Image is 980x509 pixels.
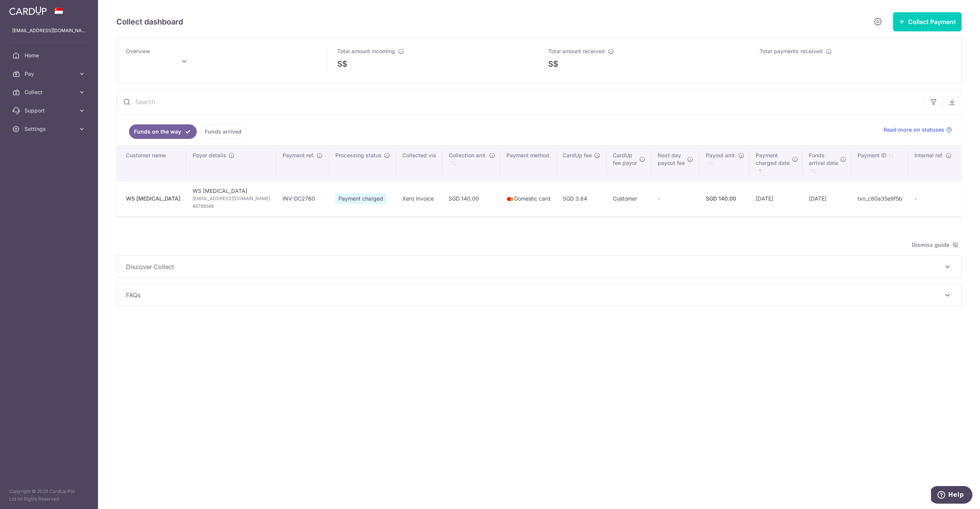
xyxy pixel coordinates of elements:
[613,152,637,167] span: CardUp fee payor
[706,152,736,159] span: Payout amt.
[884,126,952,134] a: Read more on statuses
[193,195,270,202] span: [EMAIL_ADDRESS][DOMAIN_NAME]
[200,124,247,139] a: Funds arrived
[443,181,500,216] td: SGD 140.00
[193,202,270,210] span: 86786566
[186,181,276,216] td: WS [MEDICAL_DATA]
[283,152,314,159] span: Payment ref.
[548,48,605,54] span: Total amount received
[186,145,276,181] th: Payor details
[126,195,180,202] div: WS [MEDICAL_DATA]
[126,290,952,300] p: FAQs
[24,70,75,78] span: Pay
[126,262,952,271] p: Discover Collect
[908,181,961,216] td: -
[506,195,514,203] img: mastercard-sm-87a3fd1e0bddd137fecb07648320f44c262e2538e7db6024463105ddbc961eb2.png
[443,145,500,181] th: Collection amt. : activate to sort column ascending
[500,181,557,216] td: Domestic card
[24,52,75,59] span: Home
[335,193,386,204] span: Payment charged
[851,181,909,216] td: txn_c80a35e9f5b
[706,195,743,202] div: SGD 140.00
[24,107,75,114] span: Support
[9,6,47,15] img: CardUp
[396,181,442,216] td: Xero Invoice
[396,145,442,181] th: Collected via
[893,12,962,31] button: Collect Payment
[931,486,972,505] iframe: Opens a widget where you can find more information
[756,152,790,167] span: Payment charged date
[915,152,943,159] span: Internal ref.
[126,290,943,300] span: FAQs
[750,145,803,181] th: Paymentcharged date : activate to sort column ascending
[652,181,700,216] td: -
[803,145,851,181] th: Fundsarrival date : activate to sort column ascending
[329,145,397,181] th: Processing status
[337,58,347,70] span: S$
[337,48,395,54] span: Total amount incoming
[449,152,487,159] span: Collection amt.
[652,145,700,181] th: Next daypayout fee
[700,145,750,181] th: Payout amt. : activate to sort column ascending
[24,88,75,96] span: Collect
[126,48,150,54] span: Overview
[548,58,558,70] span: S$
[607,145,652,181] th: CardUpfee payor
[884,126,944,134] span: Read more on statuses
[193,152,226,159] span: Payor details
[117,90,924,114] input: Search
[809,152,838,167] span: Funds arrival date
[276,145,329,181] th: Payment ref.
[17,5,33,12] span: Help
[116,16,183,28] h5: Collect dashboard
[276,181,329,216] td: INV-DC2760
[759,48,823,54] span: Total payments received
[851,145,909,181] th: Payment ID: activate to sort column ascending
[335,152,382,159] span: Processing status
[750,181,803,216] td: [DATE]
[117,145,186,181] th: Customer name
[607,181,652,216] td: Customer
[24,125,75,133] span: Settings
[126,262,943,271] span: Discover Collect
[557,181,607,216] td: SGD 3.64
[563,152,592,159] span: CardUp fee
[12,27,86,34] p: [EMAIL_ADDRESS][DOMAIN_NAME]
[803,181,851,216] td: [DATE]
[557,145,607,181] th: CardUp fee
[500,145,557,181] th: Payment method
[912,240,959,250] span: Dismiss guide
[658,152,685,167] span: Next day payout fee
[908,145,961,181] th: Internal ref.
[129,124,197,139] a: Funds on the way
